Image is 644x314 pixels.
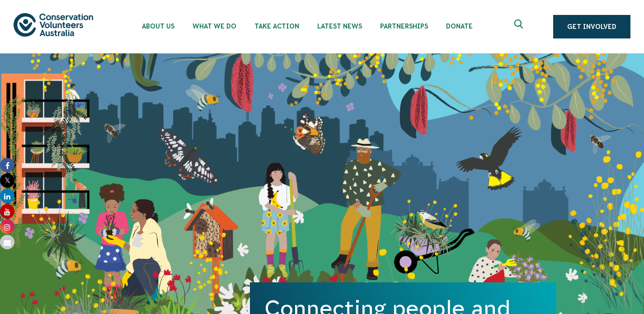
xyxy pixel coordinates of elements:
[553,15,630,38] a: Get Involved
[380,23,428,30] span: Partnerships
[509,16,531,38] button: Expand search box Close search box
[446,23,473,30] span: Donate
[193,23,236,30] span: What We Do
[254,23,299,30] span: Take Action
[514,19,526,34] span: Expand search box
[317,23,362,30] span: Latest News
[142,23,174,30] span: About Us
[14,13,93,36] img: logo.svg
